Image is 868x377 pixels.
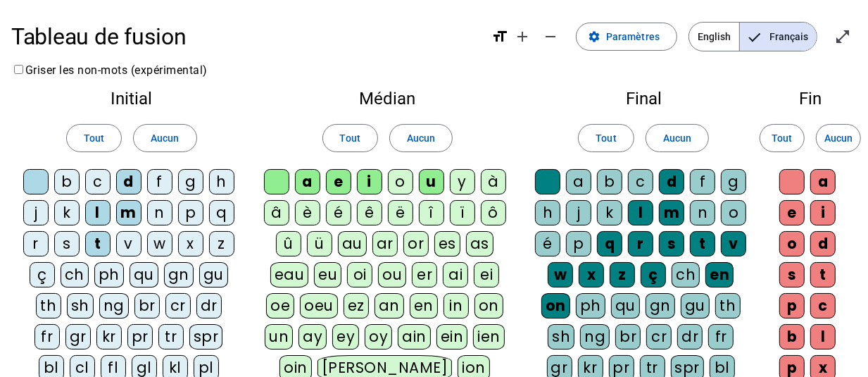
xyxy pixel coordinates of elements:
[116,200,141,225] div: m
[389,124,453,152] button: Aucun
[134,293,160,319] div: br
[412,262,437,288] div: er
[535,231,560,257] div: é
[85,200,111,225] div: l
[535,200,560,225] div: h
[721,169,746,194] div: g
[715,293,741,319] div: th
[332,324,359,350] div: ey
[11,14,480,59] h1: Tableau de fusion
[419,200,444,225] div: î
[133,124,196,152] button: Aucun
[85,231,111,257] div: t
[444,293,469,319] div: in
[147,200,172,225] div: n
[11,63,208,77] label: Griser les non-mots (expérimental)
[690,231,715,257] div: t
[541,293,570,319] div: on
[580,324,610,350] div: ng
[178,200,203,225] div: p
[357,200,382,225] div: ê
[36,293,61,319] div: th
[61,262,89,288] div: ch
[189,324,223,350] div: spr
[147,231,172,257] div: w
[646,124,709,152] button: Aucun
[419,169,444,194] div: u
[372,231,398,257] div: ar
[473,324,505,350] div: ien
[127,324,153,350] div: pr
[338,231,367,257] div: au
[209,169,234,194] div: h
[295,200,320,225] div: è
[434,231,460,257] div: es
[579,262,604,288] div: x
[266,293,294,319] div: oe
[96,324,122,350] div: kr
[264,200,289,225] div: â
[347,262,372,288] div: oi
[834,28,851,45] mat-icon: open_in_full
[199,262,228,288] div: gu
[147,169,172,194] div: f
[85,169,111,194] div: c
[178,231,203,257] div: x
[116,169,141,194] div: d
[84,130,104,147] span: Tout
[326,169,351,194] div: e
[270,262,309,288] div: eau
[542,28,559,45] mat-icon: remove
[606,28,660,45] span: Paramètres
[295,169,320,194] div: a
[705,262,734,288] div: en
[659,200,684,225] div: m
[597,231,622,257] div: q
[663,130,691,147] span: Aucun
[388,200,413,225] div: ë
[610,262,635,288] div: z
[824,130,853,147] span: Aucun
[23,200,49,225] div: j
[779,324,805,350] div: b
[681,293,710,319] div: gu
[14,65,23,74] input: Griser les non-mots (expérimental)
[628,200,653,225] div: l
[508,23,536,51] button: Augmenter la taille de la police
[375,293,404,319] div: an
[23,90,240,107] h2: Initial
[810,262,836,288] div: t
[300,293,338,319] div: oeu
[322,124,378,152] button: Tout
[298,324,327,350] div: ay
[536,23,565,51] button: Diminuer la taille de la police
[196,293,222,319] div: dr
[646,324,672,350] div: cr
[514,28,531,45] mat-icon: add
[450,200,475,225] div: ï
[66,124,122,152] button: Tout
[659,169,684,194] div: d
[659,231,684,257] div: s
[23,231,49,257] div: r
[597,169,622,194] div: b
[365,324,392,350] div: oy
[450,169,475,194] div: y
[67,293,94,319] div: sh
[689,23,739,51] span: English
[436,324,468,350] div: ein
[628,231,653,257] div: r
[615,324,641,350] div: br
[576,293,605,319] div: ph
[54,231,80,257] div: s
[276,231,301,257] div: û
[816,124,861,152] button: Aucun
[410,293,438,319] div: en
[357,169,382,194] div: i
[740,23,817,51] span: Français
[779,262,805,288] div: s
[443,262,468,288] div: ai
[721,200,746,225] div: o
[398,324,431,350] div: ain
[265,324,293,350] div: un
